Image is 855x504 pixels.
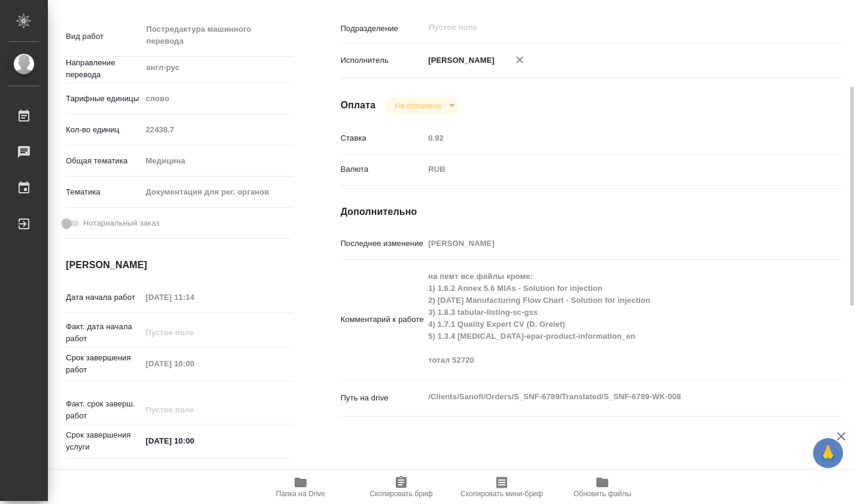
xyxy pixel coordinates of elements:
[341,54,425,66] p: Исполнитель
[66,93,141,105] p: Тарифные единицы
[341,205,842,219] h4: Дополнительно
[385,98,459,114] div: Не оплачена
[507,47,533,73] button: Удалить исполнителя
[818,441,838,466] span: 🙏
[66,258,293,272] h4: [PERSON_NAME]
[552,470,653,504] button: Обновить файлы
[141,182,292,202] div: Документация для рег. органов
[341,98,376,113] h4: Оплата
[460,490,542,498] span: Скопировать мини-бриф
[66,31,141,42] p: Вид работ
[813,438,843,468] button: 🙏
[141,324,246,341] input: Пустое поле
[141,432,246,450] input: ✎ Введи что-нибудь
[66,57,141,81] p: Направление перевода
[341,392,425,404] p: Путь на drive
[250,470,351,504] button: Папка на Drive
[66,292,141,303] p: Дата начала работ
[341,163,425,175] p: Валюта
[424,387,800,407] textarea: /Clients/Sanofi/Orders/S_SNF-6789/Translated/S_SNF-6789-WK-008
[427,20,772,35] input: Пустое поле
[369,490,432,498] span: Скопировать бриф
[66,352,141,376] p: Срок завершения работ
[276,490,325,498] span: Папка на Drive
[341,314,425,326] p: Комментарий к работе
[66,321,141,345] p: Факт. дата начала работ
[141,89,292,109] div: слово
[424,159,800,180] div: RUB
[391,101,444,111] button: Не оплачена
[83,217,159,229] span: Нотариальный заказ
[66,155,141,167] p: Общая тематика
[66,429,141,453] p: Срок завершения услуги
[451,470,552,504] button: Скопировать мини-бриф
[341,132,425,144] p: Ставка
[424,129,800,147] input: Пустое поле
[141,289,246,306] input: Пустое поле
[351,470,451,504] button: Скопировать бриф
[141,355,246,372] input: Пустое поле
[341,238,425,250] p: Последнее изменение
[66,398,141,422] p: Факт. срок заверш. работ
[66,124,141,136] p: Кол-во единиц
[141,401,246,418] input: Пустое поле
[424,54,495,66] p: [PERSON_NAME]
[141,151,292,171] div: Медицина
[66,186,141,198] p: Тематика
[341,23,425,35] p: Подразделение
[141,121,292,138] input: Пустое поле
[574,490,632,498] span: Обновить файлы
[424,235,800,252] input: Пустое поле
[424,266,800,371] textarea: на пемт все файлы кроме: 1) 1.6.2 Annex 5.6 MIAs - Solution for injection 2) [DATE] Manufacturing...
